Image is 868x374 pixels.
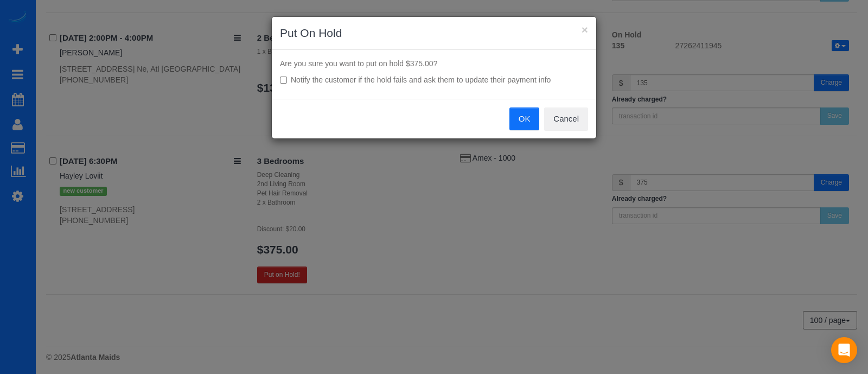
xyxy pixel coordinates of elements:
sui-modal: Put On Hold [272,17,596,138]
input: Notify the customer if the hold fails and ask them to update their payment info [280,77,287,84]
button: Cancel [544,107,588,130]
label: Notify the customer if the hold fails and ask them to update their payment info [280,74,588,85]
span: Are you sure you want to put on hold $375.00? [280,59,437,68]
button: OK [509,107,540,130]
button: × [582,24,588,35]
h3: Put On Hold [280,25,588,41]
div: Open Intercom Messenger [831,337,857,363]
